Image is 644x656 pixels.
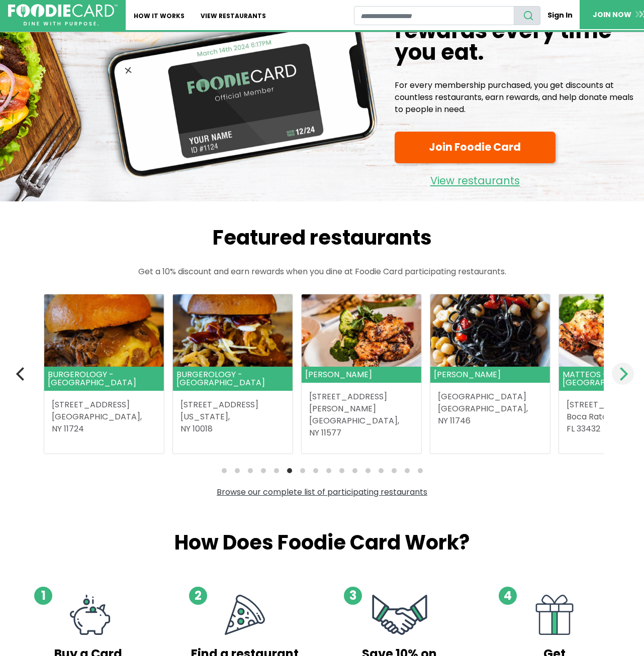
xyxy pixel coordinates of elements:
a: Browse our complete list of participating restaurants [217,486,427,498]
address: [STREET_ADDRESS] [PERSON_NAME][GEOGRAPHIC_DATA], NY 11577 [309,391,413,439]
li: Page dot 11 [352,468,357,473]
a: Sign In [540,6,580,25]
img: Burgerology - NYC [172,294,292,367]
address: [STREET_ADDRESS] [US_STATE], NY 10018 [180,399,284,435]
a: View restaurants [395,167,556,189]
li: Page dot 6 [287,468,292,473]
input: restaurant search [354,6,514,25]
button: Next [612,363,634,385]
li: Page dot 8 [313,468,318,473]
img: Matteos - Huntington [430,294,549,367]
header: [PERSON_NAME] [430,367,549,383]
header: [PERSON_NAME] [301,367,421,383]
li: Page dot 14 [392,468,397,473]
a: Burgerology - Huntington Burgerology - [GEOGRAPHIC_DATA] [STREET_ADDRESS][GEOGRAPHIC_DATA],NY 11724 [44,294,163,443]
li: Page dot 15 [405,468,410,473]
p: For every membership purchased, you get discounts at countless restaurants, earn rewards, and hel... [395,79,636,116]
a: Matteos - Roslyn [PERSON_NAME] [STREET_ADDRESS][PERSON_NAME][GEOGRAPHIC_DATA],NY 11577 [301,294,421,447]
img: FoodieCard; Eat, Drink, Save, Donate [8,4,118,26]
li: Page dot 16 [418,468,423,473]
address: [STREET_ADDRESS] [GEOGRAPHIC_DATA], NY 11724 [52,399,155,435]
li: Page dot 13 [379,468,384,473]
li: Page dot 9 [326,468,331,473]
h2: Featured restaurants [21,226,624,250]
address: [GEOGRAPHIC_DATA] [GEOGRAPHIC_DATA], NY 11746 [438,391,541,427]
img: Burgerology - Huntington [44,294,163,367]
li: Page dot 2 [235,468,240,473]
a: Burgerology - NYC Burgerology - [GEOGRAPHIC_DATA] [STREET_ADDRESS][US_STATE],NY 10018 [172,294,292,443]
button: Previous [11,363,33,385]
header: Burgerology - [GEOGRAPHIC_DATA] [44,367,163,391]
header: Burgerology - [GEOGRAPHIC_DATA] [172,367,292,391]
li: Page dot 4 [261,468,266,473]
h2: How Does Foodie Card Work? [21,530,624,555]
button: search [514,6,540,25]
li: Page dot 3 [248,468,253,473]
li: Page dot 1 [222,468,227,473]
li: Page dot 7 [300,468,305,473]
p: Get a 10% discount and earn rewards when you dine at Foodie Card participating restaurants. [21,266,624,278]
li: Page dot 5 [274,468,279,473]
a: Join Foodie Card [395,132,556,163]
li: Page dot 10 [339,468,344,473]
li: Page dot 12 [365,468,371,473]
img: Matteos - Roslyn [301,294,421,367]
